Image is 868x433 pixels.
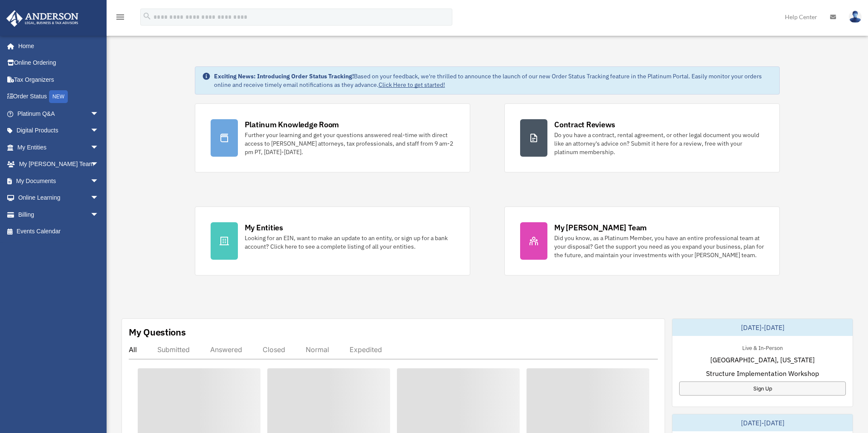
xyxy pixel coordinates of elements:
div: My [PERSON_NAME] Team [554,222,647,233]
a: My Entitiesarrow_drop_down [6,139,112,156]
a: Platinum Q&Aarrow_drop_down [6,105,112,122]
i: search [142,11,152,21]
img: Anderson Advisors Platinum Portal [4,10,81,27]
div: Closed [263,345,285,354]
span: arrow_drop_down [90,172,107,190]
div: Platinum Knowledge Room [245,119,339,130]
div: NEW [49,90,68,103]
div: [DATE]-[DATE] [672,414,853,431]
a: Order StatusNEW [6,88,112,106]
div: Normal [306,345,329,354]
a: menu [115,15,125,22]
div: Do you have a contract, rental agreement, or other legal document you would like an attorney's ad... [554,131,764,156]
div: All [129,345,137,354]
a: My Entities Looking for an EIN, want to make an update to an entity, or sign up for a bank accoun... [195,206,470,275]
a: Sign Up [679,381,846,396]
div: Further your learning and get your questions answered real-time with direct access to [PERSON_NAM... [245,131,454,156]
a: Online Ordering [6,54,112,72]
a: Platinum Knowledge Room Further your learning and get your questions answered real-time with dire... [195,103,470,172]
span: arrow_drop_down [90,206,107,224]
a: Billingarrow_drop_down [6,206,112,223]
strong: Exciting News: Introducing Order Status Tracking! [214,72,354,80]
span: Structure Implementation Workshop [706,368,819,379]
a: My [PERSON_NAME] Team Did you know, as a Platinum Member, you have an entire professional team at... [504,206,780,275]
span: arrow_drop_down [90,122,107,140]
span: arrow_drop_down [90,139,107,156]
a: Online Learningarrow_drop_down [6,189,112,206]
div: My Entities [245,222,283,233]
div: Based on your feedback, we're thrilled to announce the launch of our new Order Status Tracking fe... [214,72,773,89]
div: Contract Reviews [554,119,615,130]
a: Digital Productsarrow_drop_down [6,122,112,139]
span: [GEOGRAPHIC_DATA], [US_STATE] [710,355,815,365]
div: Looking for an EIN, want to make an update to an entity, or sign up for a bank account? Click her... [245,234,454,251]
i: menu [115,12,125,22]
a: My [PERSON_NAME] Teamarrow_drop_down [6,156,112,173]
div: [DATE]-[DATE] [672,319,853,336]
div: My Questions [129,326,186,338]
span: arrow_drop_down [90,189,107,207]
div: Did you know, as a Platinum Member, you have an entire professional team at your disposal? Get th... [554,234,764,259]
a: Tax Organizers [6,71,112,88]
a: Click Here to get started! [379,81,445,89]
a: Home [6,37,107,54]
div: Answered [210,345,242,354]
span: arrow_drop_down [90,105,107,123]
img: User Pic [849,11,862,23]
a: My Documentsarrow_drop_down [6,172,112,189]
div: Expedited [350,345,382,354]
a: Events Calendar [6,223,112,240]
span: arrow_drop_down [90,156,107,173]
div: Submitted [157,345,190,354]
a: Contract Reviews Do you have a contract, rental agreement, or other legal document you would like... [504,103,780,172]
div: Live & In-Person [735,343,790,352]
